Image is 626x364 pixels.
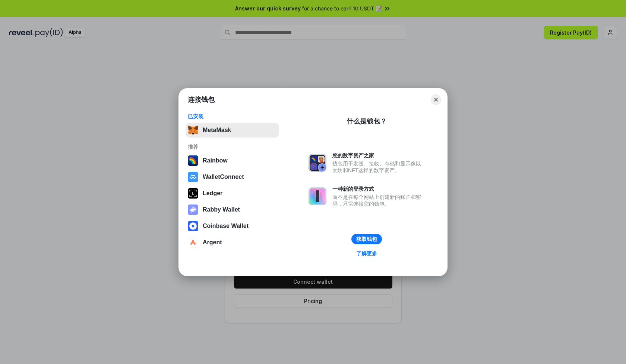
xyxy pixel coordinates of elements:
[351,234,382,244] button: 获取钱包
[188,237,198,248] img: svg+xml,%3Csvg%20width%3D%2228%22%20height%3D%2228%22%20viewBox%3D%220%200%2028%2028%22%20fill%3D...
[332,152,425,159] div: 您的数字资产之家
[188,95,215,104] h1: 连接钱包
[186,153,279,168] button: Rainbow
[186,235,279,250] button: Argent
[332,160,425,174] div: 钱包用于发送、接收、存储和显示像以太坊和NFT这样的数字资产。
[332,186,425,192] div: 一种新的登录方式
[203,206,240,213] div: Rabby Wallet
[309,187,326,205] img: svg+xml,%3Csvg%20xmlns%3D%22http%3A%2F%2Fwww.w3.org%2F2000%2Fsvg%22%20fill%3D%22none%22%20viewBox...
[186,170,279,184] button: WalletConnect
[356,250,377,257] div: 了解更多
[332,194,425,207] div: 而不是在每个网站上创建新的账户和密码，只需连接您的钱包。
[431,94,441,105] button: Close
[347,117,387,126] div: 什么是钱包？
[203,174,244,180] div: WalletConnect
[309,154,326,172] img: svg+xml,%3Csvg%20xmlns%3D%22http%3A%2F%2Fwww.w3.org%2F2000%2Fsvg%22%20fill%3D%22none%22%20viewBox...
[188,172,198,182] img: svg+xml,%3Csvg%20width%3D%2228%22%20height%3D%2228%22%20viewBox%3D%220%200%2028%2028%22%20fill%3D...
[203,190,222,197] div: Ledger
[188,188,198,199] img: svg+xml,%3Csvg%20xmlns%3D%22http%3A%2F%2Fwww.w3.org%2F2000%2Fsvg%22%20width%3D%2228%22%20height%3...
[203,239,222,246] div: Argent
[186,186,279,201] button: Ledger
[188,221,198,231] img: svg+xml,%3Csvg%20width%3D%2228%22%20height%3D%2228%22%20viewBox%3D%220%200%2028%2028%22%20fill%3D...
[203,157,228,164] div: Rainbow
[188,155,198,166] img: svg+xml,%3Csvg%20width%3D%22120%22%20height%3D%22120%22%20viewBox%3D%220%200%20120%20120%22%20fil...
[356,236,377,242] div: 获取钱包
[203,223,249,229] div: Coinbase Wallet
[186,219,279,233] button: Coinbase Wallet
[186,123,279,138] button: MetaMask
[186,202,279,217] button: Rabby Wallet
[188,144,277,150] div: 推荐
[188,204,198,215] img: svg+xml,%3Csvg%20xmlns%3D%22http%3A%2F%2Fwww.w3.org%2F2000%2Fsvg%22%20fill%3D%22none%22%20viewBox...
[188,113,277,120] div: 已安装
[188,125,198,135] img: svg+xml,%3Csvg%20fill%3D%22none%22%20height%3D%2233%22%20viewBox%3D%220%200%2035%2033%22%20width%...
[203,127,231,133] div: MetaMask
[352,249,382,258] a: 了解更多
